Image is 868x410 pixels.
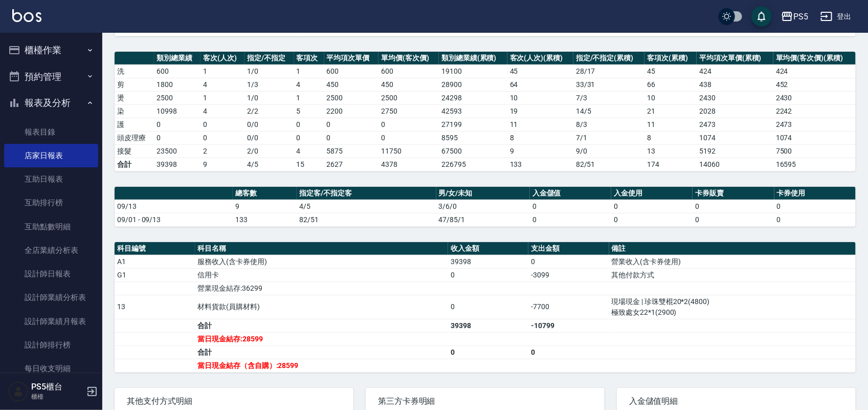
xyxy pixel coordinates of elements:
button: 登出 [816,7,856,26]
td: 0 [528,346,609,359]
table: a dense table [115,242,856,373]
td: 2 [201,144,244,158]
td: 0 [201,118,244,131]
td: 09/13 [115,200,233,213]
td: 09/01 - 09/13 [115,213,233,226]
td: 39398 [448,319,528,332]
table: a dense table [115,187,856,227]
h5: PS5櫃台 [31,382,83,392]
th: 平均項次單價 [324,52,379,65]
td: 2028 [697,104,773,118]
td: 服務收入(含卡券使用) [195,255,448,268]
td: 營業收入(含卡券使用) [609,255,856,268]
td: 營業現金結存:36299 [195,282,448,295]
td: 1074 [773,131,856,144]
th: 男/女/未知 [436,187,530,200]
a: 設計師日報表 [4,262,98,286]
a: 全店業績分析表 [4,239,98,262]
td: 其他付款方式 [609,268,856,282]
td: 0 [693,213,774,226]
span: 第三方卡券明細 [378,396,592,406]
td: 8 [644,131,697,144]
td: 10998 [154,104,201,118]
td: 染 [115,104,154,118]
td: 45 [507,64,573,78]
td: 0 [448,295,528,319]
td: 424 [773,64,856,78]
td: 23500 [154,144,201,158]
td: 4/5 [244,158,294,171]
td: 133 [507,158,573,171]
td: 19 [507,104,573,118]
th: 指定客/不指定客 [297,187,436,200]
td: 450 [379,78,439,91]
td: 0 [324,118,379,131]
th: 客次(人次) [201,52,244,65]
td: 4 [294,144,324,158]
td: 600 [154,64,201,78]
td: 2473 [773,118,856,131]
td: 2242 [773,104,856,118]
td: 33 / 31 [573,78,644,91]
td: 9 [507,144,573,158]
button: 報表及分析 [4,90,98,116]
td: 0 / 0 [244,118,294,131]
td: 合計 [115,158,154,171]
td: 3/6/0 [436,200,530,213]
th: 科目編號 [115,242,195,255]
td: 0 [154,131,201,144]
td: 452 [773,78,856,91]
td: 0 [154,118,201,131]
td: 合計 [195,319,448,332]
td: 14060 [697,158,773,171]
td: 4/5 [297,200,436,213]
td: 438 [697,78,773,91]
td: 45 [644,64,697,78]
td: 0 [693,200,774,213]
td: 0 [294,131,324,144]
td: 0 [294,118,324,131]
td: 1 [294,64,324,78]
th: 收入金額 [448,242,528,255]
td: 7 / 1 [573,131,644,144]
td: 11 [644,118,697,131]
a: 設計師排行榜 [4,333,98,357]
td: 接髮 [115,144,154,158]
th: 入金儲值 [530,187,611,200]
td: 11750 [379,144,439,158]
td: 0 [448,346,528,359]
td: 當日現金結存:28599 [195,332,448,346]
td: 47/85/1 [436,213,530,226]
th: 卡券販賣 [693,187,774,200]
th: 指定/不指定 [244,52,294,65]
td: 2500 [379,91,439,104]
td: 11 [507,118,573,131]
td: 9 / 0 [573,144,644,158]
td: 1074 [697,131,773,144]
td: 剪 [115,78,154,91]
td: 0 [611,200,693,213]
a: 互助排行榜 [4,191,98,214]
div: PS5 [793,10,808,23]
td: 0 [611,213,693,226]
td: 450 [324,78,379,91]
td: G1 [115,268,195,282]
td: 1 [294,91,324,104]
button: PS5 [777,6,812,27]
a: 互助點數明細 [4,215,98,239]
td: 424 [697,64,773,78]
td: 0 [201,131,244,144]
td: 1 / 0 [244,91,294,104]
td: 0 [774,213,856,226]
button: 預約管理 [4,63,98,90]
td: 0 [379,118,439,131]
td: 67500 [439,144,507,158]
td: 2200 [324,104,379,118]
button: 櫃檯作業 [4,37,98,63]
td: 133 [233,213,297,226]
td: 9 [233,200,297,213]
td: 13 [115,295,195,319]
td: 1800 [154,78,201,91]
td: 174 [644,158,697,171]
td: 0 [528,255,609,268]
